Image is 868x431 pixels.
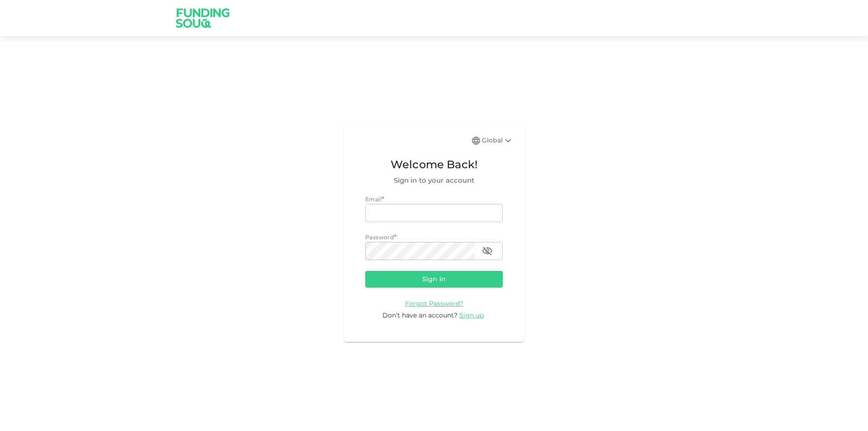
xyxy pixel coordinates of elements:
[365,204,503,222] input: email
[482,135,514,146] div: Global
[459,311,484,319] span: Sign up
[405,299,463,308] span: Forgot Password?
[365,234,394,241] span: Password
[365,196,382,203] span: Email
[405,299,463,308] a: Forgot Password?
[382,311,458,319] span: Don’t have an account?
[365,175,503,186] span: Sign in to your account
[365,156,503,173] span: Welcome Back!
[365,271,503,287] button: Sign in
[365,242,475,260] input: password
